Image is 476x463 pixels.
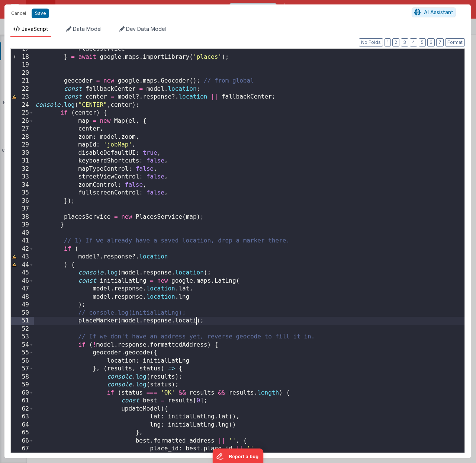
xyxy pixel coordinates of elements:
[359,38,383,46] button: No Folds
[445,38,465,46] button: Format
[11,197,34,205] div: 36
[11,341,34,349] div: 54
[22,26,48,32] span: JavaScript
[11,357,34,365] div: 56
[410,38,417,46] button: 4
[419,38,426,46] button: 5
[73,26,102,32] span: Data Model
[11,365,34,373] div: 57
[11,405,34,413] div: 62
[412,7,456,17] button: AI Assistant
[11,181,34,189] div: 34
[126,26,166,32] span: Dev Data Model
[11,389,34,397] div: 60
[11,213,34,221] div: 38
[11,301,34,309] div: 49
[401,38,408,46] button: 3
[11,133,34,141] div: 28
[427,38,435,46] button: 6
[11,61,34,69] div: 19
[11,173,34,181] div: 33
[11,397,34,405] div: 61
[11,325,34,333] div: 52
[11,189,34,197] div: 35
[11,421,34,429] div: 64
[11,85,34,93] div: 22
[436,38,444,46] button: 7
[11,349,34,357] div: 55
[11,69,34,77] div: 20
[11,245,34,253] div: 42
[11,333,34,341] div: 53
[11,253,34,261] div: 43
[11,437,34,445] div: 66
[11,413,34,421] div: 63
[11,261,34,269] div: 44
[11,205,34,213] div: 37
[11,53,34,61] div: 18
[11,117,34,125] div: 26
[11,149,34,157] div: 30
[11,277,34,285] div: 46
[11,285,34,293] div: 47
[11,229,34,237] div: 40
[11,269,34,277] div: 45
[11,141,34,149] div: 29
[11,165,34,173] div: 32
[385,38,391,46] button: 1
[11,93,34,101] div: 23
[11,373,34,381] div: 58
[7,8,30,19] button: Cancel
[11,381,34,389] div: 59
[11,429,34,437] div: 65
[11,157,34,165] div: 31
[11,125,34,133] div: 27
[11,77,34,85] div: 21
[11,109,34,117] div: 25
[11,45,34,53] div: 17
[32,9,49,18] button: Save
[392,38,399,46] button: 2
[424,9,453,15] span: AI Assistant
[11,317,34,325] div: 51
[11,237,34,245] div: 41
[11,293,34,301] div: 48
[11,309,34,317] div: 50
[11,445,34,453] div: 67
[11,101,34,109] div: 24
[11,221,34,229] div: 39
